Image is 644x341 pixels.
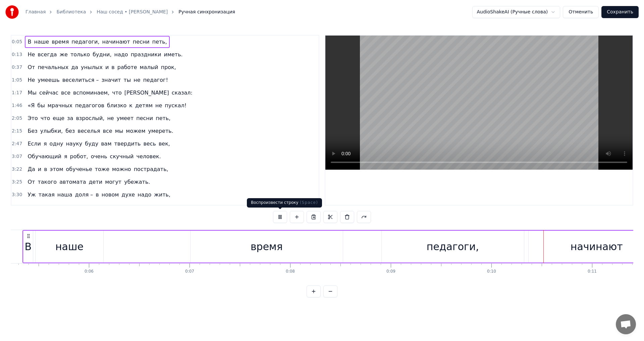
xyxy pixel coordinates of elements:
[143,76,169,84] span: педагог!
[27,76,36,84] span: Не
[102,38,131,46] span: начинают
[616,314,636,334] div: Открытый чат
[104,178,122,186] span: могут
[131,204,149,211] span: «рэп»
[588,269,597,274] div: 0:11
[133,165,169,173] span: пострадать,
[12,153,22,160] span: 3:07
[37,102,46,109] span: бы
[27,114,38,122] span: Это
[27,51,36,58] span: Не
[12,140,22,147] span: 2:47
[65,127,75,135] span: без
[37,63,69,71] span: печальных
[171,89,193,97] span: сказал:
[55,239,84,254] div: наше
[153,191,171,198] span: жить,
[27,140,42,148] span: Если
[12,115,22,122] span: 2:05
[47,102,73,109] span: мрачных
[101,191,120,198] span: новом
[59,51,68,58] span: же
[70,63,79,71] span: да
[12,77,22,83] span: 1:05
[63,153,68,160] span: я
[102,127,113,135] span: все
[124,89,170,97] span: [PERSON_NAME]
[109,153,135,160] span: скучный
[37,165,42,173] span: и
[101,76,121,84] span: значит
[27,204,42,211] span: Если
[77,127,101,135] span: веселья
[185,269,194,274] div: 0:07
[97,9,168,15] a: Наш сосед • [PERSON_NAME]
[487,269,496,274] div: 0:10
[59,178,87,186] span: автомата
[65,140,83,148] span: науку
[72,89,110,97] span: вспоминаем,
[155,114,171,122] span: петь,
[27,165,36,173] span: Да
[160,63,177,71] span: прок,
[158,140,171,148] span: век,
[90,153,108,160] span: очень
[5,5,19,19] img: youka
[49,165,64,173] span: этом
[136,114,154,122] span: песни
[251,239,283,254] div: время
[135,102,153,109] span: детям
[571,239,623,254] div: начинают
[37,51,57,58] span: всегда
[69,153,89,160] span: робот,
[12,128,22,134] span: 2:15
[33,38,50,46] span: наше
[137,191,152,198] span: надо
[132,38,150,46] span: песни
[70,51,91,58] span: только
[12,166,22,173] span: 3:22
[43,165,48,173] span: в
[427,239,479,254] div: педагоги,
[111,89,122,97] span: что
[116,114,135,122] span: умеет
[62,76,100,84] span: веселиться –
[148,127,174,135] span: умереть.
[43,140,48,148] span: я
[115,204,130,211] span: надо
[60,89,71,97] span: все
[111,63,115,71] span: в
[152,38,168,46] span: петь,
[88,204,92,211] span: в
[27,153,62,160] span: Обучающий
[80,63,103,71] span: унылых
[300,200,318,205] span: ( Space )
[150,204,162,211] span: нам
[93,204,113,211] span: моде –
[105,63,109,71] span: и
[27,191,36,198] span: Уж
[25,9,235,15] nav: breadcrumb
[114,127,124,135] span: мы
[136,153,161,160] span: человек.
[65,165,93,173] span: обученье
[143,140,157,148] span: весь
[27,38,32,46] span: В
[113,140,141,148] span: твердить
[95,191,99,198] span: в
[247,198,322,208] div: Воспроизвести строку
[94,165,110,173] span: тоже
[12,102,22,109] span: 1:46
[117,63,138,71] span: работе
[12,64,22,71] span: 0:37
[27,89,37,97] span: Мы
[163,51,183,58] span: иметь.
[92,51,112,58] span: будни,
[51,38,69,46] span: время
[164,204,193,211] span: разучить.
[12,191,22,198] span: 3:30
[27,178,36,186] span: От
[139,63,159,71] span: малый
[38,191,55,198] span: такая
[62,204,86,211] span: сегодня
